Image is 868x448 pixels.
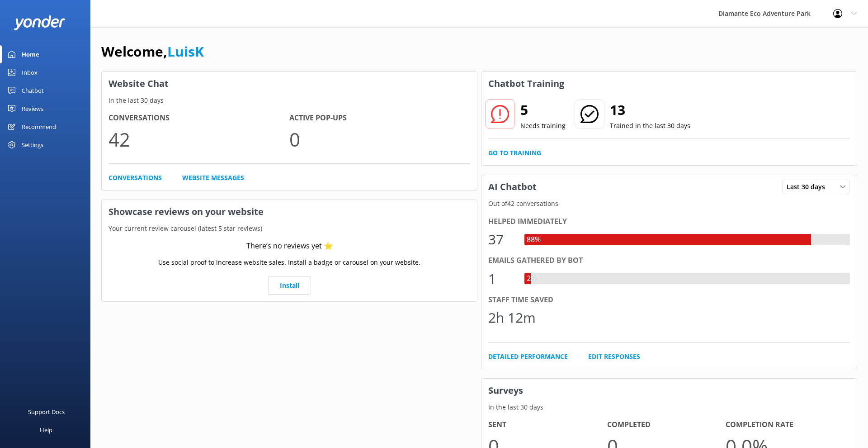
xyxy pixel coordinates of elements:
[488,148,541,158] a: Go to Training
[40,421,52,439] div: Help
[588,352,640,362] a: Edit Responses
[607,419,726,431] h4: Completed
[102,72,477,95] h3: Website Chat
[610,99,690,121] h2: 13
[481,175,543,199] h3: AI Chatbot
[102,95,477,105] p: In the last 30 days
[488,419,607,431] h4: Sent
[108,112,289,124] h4: Conversations
[108,173,162,183] a: Conversations
[182,173,244,183] a: Website Messages
[22,100,43,118] div: Reviews
[488,352,568,362] a: Detailed Performance
[289,112,470,124] h4: Active Pop-ups
[481,72,571,95] h3: Chatbot Training
[481,379,857,402] h3: Surveys
[246,240,333,252] div: There’s no reviews yet ⭐
[488,307,536,329] div: 2h 12m
[22,81,44,100] div: Chatbot
[289,124,470,154] p: 0
[481,402,857,412] p: In the last 30 days
[488,216,850,228] div: Helped immediately
[22,118,56,136] div: Recommend
[488,268,515,290] div: 1
[28,403,65,421] div: Support Docs
[102,200,477,224] h3: Showcase reviews on your website
[520,99,566,121] h2: 5
[524,234,543,246] div: 88%
[22,136,43,154] div: Settings
[520,121,566,131] p: Needs training
[524,273,539,285] div: 2%
[268,276,311,295] a: Install
[726,419,844,431] h4: Completion Rate
[22,63,38,81] div: Inbox
[158,257,420,267] p: Use social proof to increase website sales. Install a badge or carousel on your website.
[610,121,690,131] p: Trained in the last 30 days
[488,255,850,267] div: Emails gathered by bot
[481,199,857,209] p: Out of 42 conversations
[101,41,204,62] h1: Welcome,
[488,229,515,250] div: 37
[22,45,39,63] div: Home
[787,182,830,192] span: Last 30 days
[108,124,289,154] p: 42
[488,294,850,306] div: Staff time saved
[102,224,477,234] p: Your current review carousel (latest 5 star reviews)
[14,15,66,30] img: yonder-white-logo.png
[167,42,204,61] a: LuisK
